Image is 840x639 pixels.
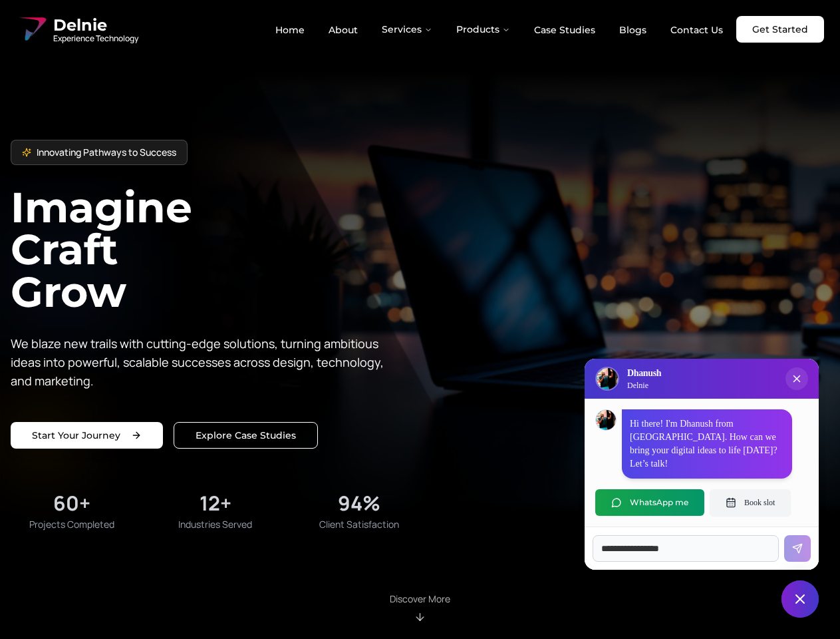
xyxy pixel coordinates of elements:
a: Case Studies [523,19,606,41]
button: Close chat popup [785,367,808,390]
span: Industries Served [178,518,252,531]
p: Delnie [627,380,661,391]
h3: Dhanush [627,367,661,380]
span: Client Satisfaction [319,518,399,531]
a: Delnie Logo Full [16,13,138,45]
div: Scroll to About section [390,592,450,623]
a: Home [265,19,315,41]
span: Delnie [53,15,138,36]
button: Products [446,16,521,43]
button: Book slot [710,489,791,516]
a: About [318,19,368,41]
div: 94% [338,491,380,515]
button: Services [371,16,443,43]
div: 12+ [200,491,231,515]
h1: Imagine Craft Grow [11,186,420,312]
img: Dhanush [596,410,616,430]
button: Close chat [781,580,819,618]
span: Projects Completed [29,518,114,531]
span: Experience Technology [53,33,138,44]
img: Delnie Logo [597,368,618,389]
a: Explore our solutions [174,422,318,449]
a: Contact Us [660,19,734,41]
p: We blaze new trails with cutting-edge solutions, turning ambitious ideas into powerful, scalable ... [11,334,394,390]
span: Innovating Pathways to Success [37,146,176,159]
button: WhatsApp me [595,489,704,516]
img: Delnie Logo [16,13,48,45]
a: Blogs [609,19,657,41]
nav: Main [265,16,734,43]
a: Get Started [736,16,824,43]
a: Start your project with us [11,422,163,449]
p: Hi there! I'm Dhanush from [GEOGRAPHIC_DATA]. How can we bring your digital ideas to life [DATE]?... [630,417,784,471]
div: 60+ [53,491,90,515]
p: Discover More [390,592,450,606]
